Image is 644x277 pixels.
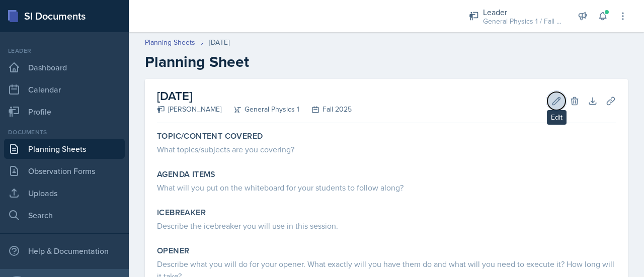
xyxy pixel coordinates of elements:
[4,46,125,55] div: Leader
[221,104,299,115] div: General Physics 1
[4,161,125,181] a: Observation Forms
[4,128,125,137] div: Documents
[4,205,125,225] a: Search
[157,104,221,115] div: [PERSON_NAME]
[209,37,229,48] div: [DATE]
[483,6,563,18] div: Leader
[157,131,263,141] label: Topic/Content Covered
[157,208,206,218] label: Icebreaker
[157,246,189,256] label: Opener
[145,37,195,48] a: Planning Sheets
[4,79,125,100] a: Calendar
[157,87,352,105] h2: [DATE]
[157,143,616,155] div: What topics/subjects are you covering?
[4,139,125,159] a: Planning Sheets
[145,53,628,71] h2: Planning Sheet
[157,220,616,232] div: Describe the icebreaker you will use in this session.
[157,181,616,194] div: What will you put on the whiteboard for your students to follow along?
[483,16,563,27] div: General Physics 1 / Fall 2025
[157,169,216,179] label: Agenda items
[4,241,125,261] div: Help & Documentation
[547,92,566,110] button: Edit
[299,104,352,115] div: Fall 2025
[4,57,125,77] a: Dashboard
[4,183,125,203] a: Uploads
[4,102,125,122] a: Profile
